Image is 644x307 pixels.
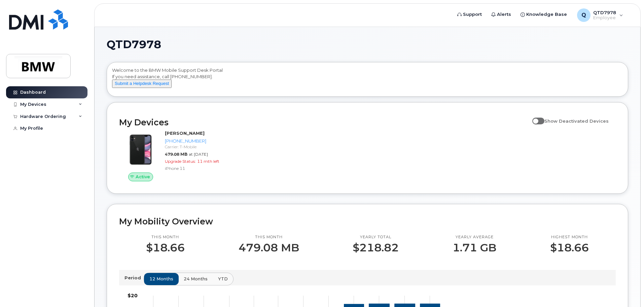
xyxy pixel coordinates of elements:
[165,165,235,171] div: iPhone 11
[124,275,144,281] p: Period
[119,216,616,226] h2: My Mobility Overview
[165,138,235,144] div: [PHONE_NUMBER]
[239,235,299,240] p: This month
[112,81,172,86] a: Submit a Helpdesk Request
[165,144,235,150] div: Carrier: T-Mobile
[353,242,399,254] p: $218.82
[119,130,237,181] a: Active[PERSON_NAME][PHONE_NUMBER]Carrier: T-Mobile479.08 MBat [DATE]Upgrade Status:11 mth leftiPh...
[165,159,196,164] span: Upgrade Status:
[532,115,538,120] input: Show Deactivated Devices
[218,276,228,282] span: YTD
[353,235,399,240] p: Yearly total
[124,133,157,166] img: iPhone_11.jpg
[146,235,185,240] p: This month
[189,152,208,157] span: at [DATE]
[165,130,205,136] strong: [PERSON_NAME]
[165,152,187,157] span: 479.08 MB
[544,118,609,124] span: Show Deactivated Devices
[146,242,185,254] p: $18.66
[112,67,623,94] div: Welcome to the BMW Mobile Support Desk Portal If you need assistance, call [PHONE_NUMBER].
[197,159,219,164] span: 11 mth left
[107,39,161,50] span: QTD7978
[119,117,529,127] h2: My Devices
[184,276,208,282] span: 24 months
[453,242,496,254] p: 1.71 GB
[128,293,138,299] tspan: $20
[453,235,496,240] p: Yearly average
[550,235,589,240] p: Highest month
[239,242,299,254] p: 479.08 MB
[136,174,150,180] span: Active
[112,80,172,88] button: Submit a Helpdesk Request
[550,242,589,254] p: $18.66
